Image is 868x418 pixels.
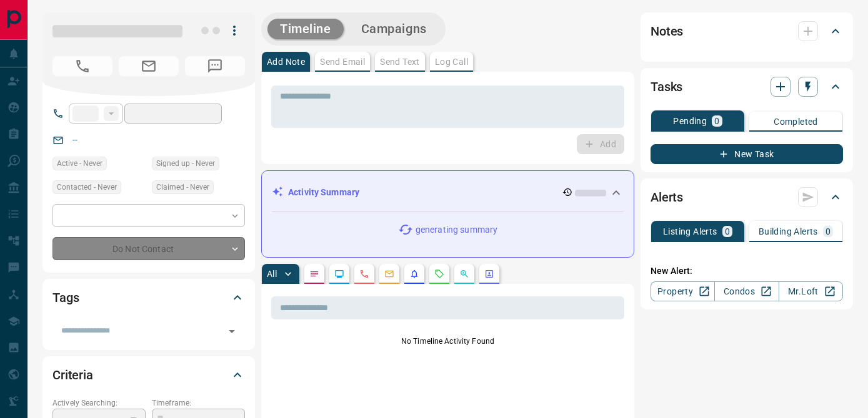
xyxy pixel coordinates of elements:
span: No Number [185,56,245,76]
span: Contacted - Never [57,181,117,193]
span: Claimed - Never [156,181,209,193]
button: Timeline [267,19,344,39]
svg: Opportunities [459,269,469,279]
svg: Requests [434,269,444,279]
p: 0 [714,117,719,125]
p: Listing Alerts [663,227,717,236]
p: Activity Summary [288,186,359,199]
p: Pending [673,117,707,125]
a: Mr.Loft [779,281,843,301]
div: Criteria [52,360,245,390]
a: -- [72,135,77,145]
h2: Tags [52,288,79,308]
span: No Number [52,56,112,76]
p: 0 [725,227,730,236]
span: No Email [119,56,179,76]
svg: Emails [384,269,394,279]
svg: Notes [309,269,319,279]
button: Campaigns [349,19,439,39]
a: Property [651,281,715,301]
div: Do Not Contact [52,237,245,260]
p: Completed [774,117,818,126]
p: 0 [826,227,831,236]
div: Tasks [651,72,843,102]
div: Alerts [651,182,843,212]
div: Activity Summary [272,181,624,204]
h2: Notes [651,21,683,41]
p: Building Alerts [759,227,818,236]
svg: Listing Alerts [409,269,419,279]
h2: Criteria [52,365,93,385]
span: Active - Never [57,157,102,170]
p: Add Note [267,57,305,66]
button: New Task [651,144,843,164]
svg: Calls [359,269,369,279]
svg: Lead Browsing Activity [334,269,344,279]
div: Tags [52,283,245,313]
a: Condos [714,281,779,301]
span: Signed up - Never [156,157,215,170]
p: No Timeline Activity Found [271,336,624,347]
p: Timeframe: [152,397,245,409]
button: Open [223,323,241,340]
svg: Agent Actions [484,269,494,279]
p: New Alert: [651,265,843,278]
h2: Tasks [651,77,682,97]
p: generating summary [416,223,497,236]
p: All [267,270,277,278]
div: Notes [651,16,843,46]
p: Actively Searching: [52,397,146,409]
h2: Alerts [651,187,683,207]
